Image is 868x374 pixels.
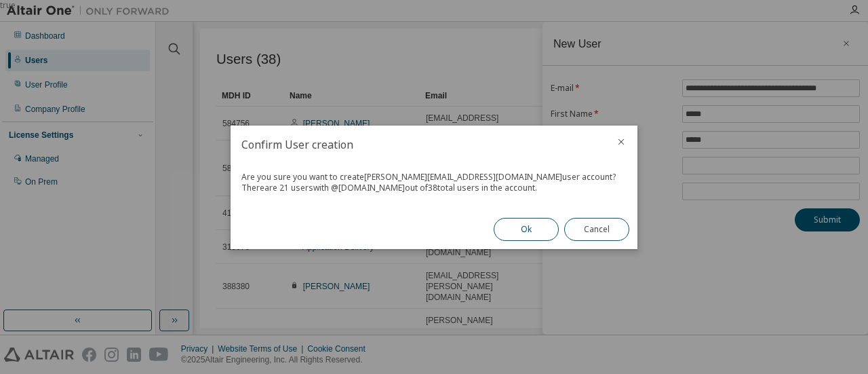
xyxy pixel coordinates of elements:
[241,172,627,183] div: Are you sure you want to create [PERSON_NAME][EMAIL_ADDRESS][DOMAIN_NAME] user account?
[231,126,605,164] h2: Confirm User creation
[241,183,627,193] div: There are 21 users with @ [DOMAIN_NAME] out of 38 total users in the account.
[494,218,559,241] button: Ok
[564,218,629,241] button: Cancel
[616,136,627,147] button: close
